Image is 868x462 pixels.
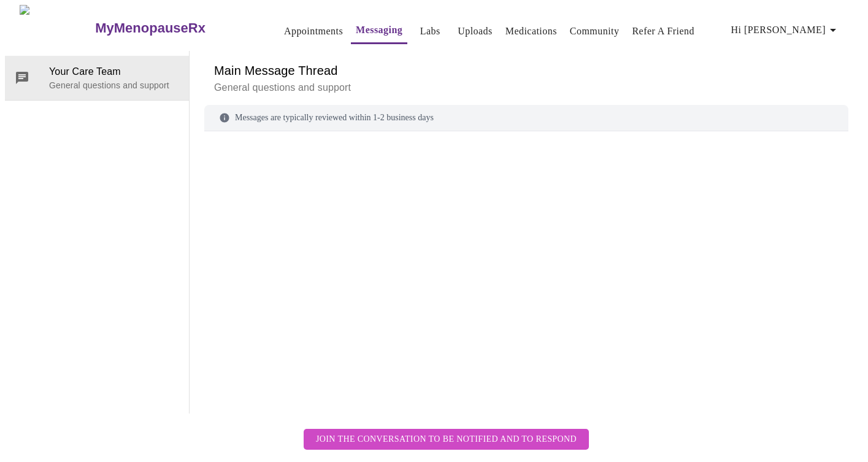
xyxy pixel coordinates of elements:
[565,19,624,44] button: Community
[49,64,179,79] span: Your Care Team
[214,61,839,80] h6: Main Message Thread
[453,19,497,44] button: Uploads
[570,23,620,40] a: Community
[731,21,840,39] span: Hi [PERSON_NAME]
[351,18,407,44] button: Messaging
[726,18,845,42] button: Hi [PERSON_NAME]
[49,79,179,91] p: General questions and support
[284,23,343,40] a: Appointments
[214,80,839,95] p: General questions and support
[458,23,493,40] a: Uploads
[94,7,255,50] a: MyMenopauseRx
[420,23,440,40] a: Labs
[204,105,848,131] div: Messages are typically reviewed within 1-2 business days
[20,5,94,51] img: MyMenopauseRx Logo
[505,23,557,40] a: Medications
[632,23,694,40] a: Refer a Friend
[5,56,189,100] div: Your Care TeamGeneral questions and support
[410,19,450,44] button: Labs
[279,19,348,44] button: Appointments
[501,19,562,44] button: Medications
[95,20,205,36] h3: MyMenopauseRx
[627,19,699,44] button: Refer a Friend
[356,21,402,39] a: Messaging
